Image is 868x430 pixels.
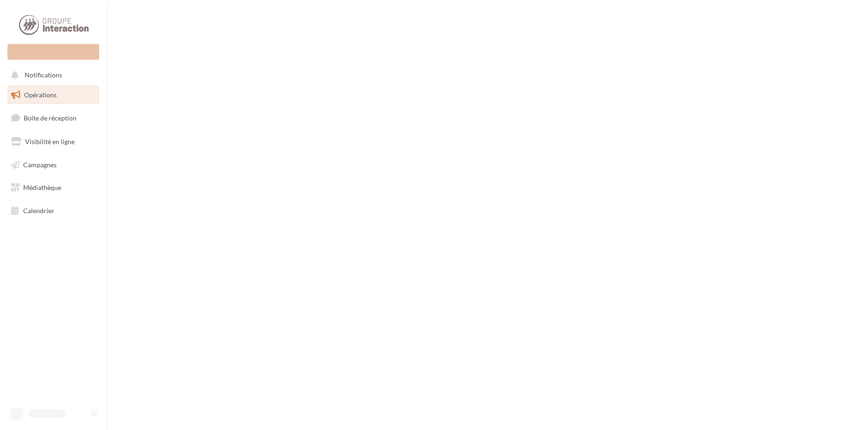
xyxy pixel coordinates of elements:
[6,155,101,175] a: Campagnes
[23,207,54,215] span: Calendrier
[6,85,101,105] a: Opérations
[6,132,101,152] a: Visibilité en ligne
[25,71,62,79] span: Notifications
[6,108,101,128] a: Boîte de réception
[25,138,75,145] span: Visibilité en ligne
[23,160,57,168] span: Campagnes
[7,44,99,60] div: Nouvelle campagne
[6,201,101,221] a: Calendrier
[23,183,61,191] span: Médiathèque
[6,178,101,197] a: Médiathèque
[24,114,77,122] span: Boîte de réception
[24,91,57,99] span: Opérations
